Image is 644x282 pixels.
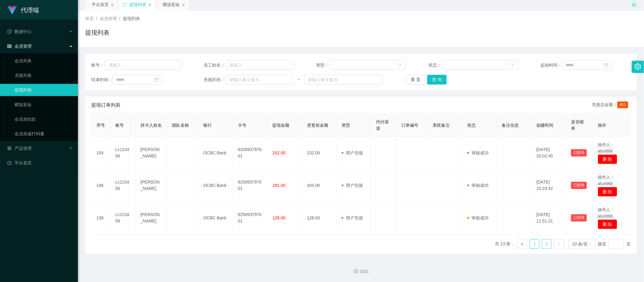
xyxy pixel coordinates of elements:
[302,202,337,234] td: 128.00
[96,123,105,128] span: 序号
[572,239,588,249] div: 10 条/页
[203,123,212,128] span: 银行
[141,123,162,128] span: 持卡人姓名
[155,77,159,82] i: 图标: calendar
[631,1,637,7] i: 图标: unlock
[399,63,402,67] i: 图标: down
[531,169,566,202] td: [DATE] 15:23:42
[7,146,32,151] span: 产品管理
[100,16,117,21] span: 会员管理
[7,44,12,48] i: 图标: table
[85,28,110,37] h1: 提现列表
[233,202,268,234] td: 625893797001
[105,60,181,70] input: 请输入
[617,101,628,108] span: 651
[91,101,120,109] span: 提现订单列表
[342,215,363,220] span: 用户充值
[511,63,515,67] i: 图标: down
[542,239,552,249] li: 2
[136,169,167,202] td: [PERSON_NAME]
[21,0,39,20] h1: 代理端
[15,69,73,81] a: 充值列表
[428,62,442,68] span: 状态：
[91,77,113,83] span: 结束时间：
[342,183,363,188] span: 用户充值
[598,187,617,197] button: 删 除
[557,242,561,246] i: 图标: right
[198,137,233,169] td: OCBC Bank
[7,6,17,15] img: logo.9652507e.png
[467,123,476,128] span: 状态
[15,84,73,96] a: 提现列表
[226,60,293,70] input: 请输入
[304,75,384,84] input: 请输入最大值为
[598,175,615,186] span: 操作人：aluo666
[148,3,152,7] i: 图标: close
[604,63,608,67] i: 图标: calendar
[467,150,489,155] span: 审核成功
[571,182,587,189] button: 已锁单
[342,150,363,155] span: 用户充值
[198,202,233,234] td: OCBC Bank
[307,123,328,128] span: 变更前金额
[92,137,110,169] td: 154
[495,239,515,249] li: 共 13 条，
[554,239,564,249] li: 下一页
[110,137,136,169] td: Lc123456
[226,75,293,84] input: 请输入最小值为
[92,169,110,202] td: 146
[273,183,286,188] span: 291.00
[204,62,226,68] span: 员工姓名：
[115,123,124,128] span: 账号
[598,207,615,218] span: 操作人：aluo666
[7,29,32,34] span: 数据中心
[531,202,566,234] td: [DATE] 11:51:21
[294,77,304,83] span: ~
[91,62,105,68] span: 账号：
[198,169,233,202] td: OCBC Bank
[123,2,127,7] i: 图标: sync
[302,169,337,202] td: 420.00
[92,202,110,234] td: 138
[406,75,425,84] button: 重 置
[15,128,73,140] a: 会员加减打码量
[571,214,587,222] button: 已锁单
[273,150,286,155] span: 232.00
[517,239,527,249] li: 上一页
[233,137,268,169] td: 625893797001
[7,29,12,34] i: 图标: check-circle-o
[635,63,641,70] i: 图标: setting
[542,239,551,249] a: 2
[7,157,73,169] a: 图标: dashboard平台首页
[598,154,617,164] button: 删 除
[354,269,358,273] i: 图标: copyright
[85,16,94,21] span: 首页
[15,55,73,67] a: 会员列表
[273,215,286,220] span: 128.00
[376,119,389,131] span: 代付渠道
[433,123,450,128] span: 系统备注
[96,16,97,21] span: /
[204,77,226,83] span: 充值区间：
[467,215,489,220] span: 审核成功
[592,101,631,109] div: 充值总金额：
[571,119,584,131] span: 是否锁单
[238,123,246,128] span: 卡号
[588,242,592,246] i: 图标: down
[598,239,631,249] div: 跳至 页
[119,16,120,21] span: /
[110,169,136,202] td: Lc123456
[302,137,337,169] td: 232.00
[233,169,268,202] td: 625893797001
[136,202,167,234] td: [PERSON_NAME]
[520,242,524,246] i: 图标: left
[7,146,12,150] i: 图标: appstore-o
[15,98,73,111] a: 赠送彩金
[571,149,587,156] button: 已锁单
[530,239,539,249] li: 1
[541,62,562,68] span: 起始时间：
[123,16,140,21] span: 提现列表
[598,219,617,229] button: 删 除
[502,123,519,128] span: 备注信息
[316,62,330,68] span: 类型：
